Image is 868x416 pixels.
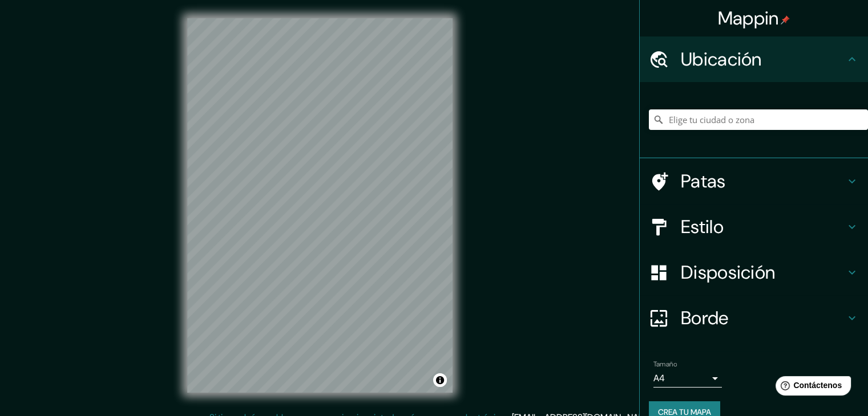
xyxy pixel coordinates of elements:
font: Mappin [718,6,779,30]
font: Disposición [681,260,775,284]
font: Ubicación [681,47,762,71]
button: Activar o desactivar atribución [433,373,447,387]
font: Patas [681,169,726,193]
font: A4 [653,372,665,384]
div: Borde [640,295,868,341]
div: Estilo [640,204,868,250]
input: Elige tu ciudad o zona [649,109,868,130]
div: Disposición [640,250,868,295]
div: A4 [653,369,722,388]
div: Ubicación [640,36,868,82]
canvas: Mapa [187,18,453,393]
font: Estilo [681,215,724,239]
font: Tamaño [653,360,677,369]
iframe: Lanzador de widgets de ayuda [766,372,855,403]
font: Borde [681,306,729,330]
div: Patas [640,158,868,204]
img: pin-icon.png [781,15,790,25]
